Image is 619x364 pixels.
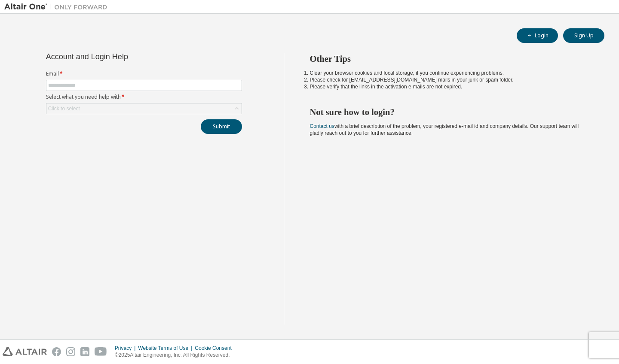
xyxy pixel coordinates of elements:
button: Sign Up [563,28,604,43]
div: Cookie Consent [195,345,236,352]
div: Click to select [46,103,242,114]
li: Please check for [EMAIL_ADDRESS][DOMAIN_NAME] mails in your junk or spam folder. [310,76,589,83]
span: with a brief description of the problem, your registered e-mail id and company details. Our suppo... [310,123,579,136]
img: facebook.svg [52,347,61,356]
li: Please verify that the links in the activation e-mails are not expired. [310,83,589,90]
img: instagram.svg [66,347,75,356]
img: altair_logo.svg [3,347,47,356]
label: Email [46,70,242,77]
div: Click to select [48,105,80,112]
p: © 2025 Altair Engineering, Inc. All Rights Reserved. [115,352,237,359]
li: Clear your browser cookies and local storage, if you continue experiencing problems. [310,70,589,76]
div: Privacy [115,345,138,352]
a: Contact us [310,123,334,129]
button: Submit [201,119,242,134]
img: youtube.svg [95,347,107,356]
label: Select what you need help with [46,94,242,100]
img: linkedin.svg [80,347,89,356]
h2: Other Tips [310,53,589,64]
button: Login [517,28,558,43]
img: Altair One [4,3,112,11]
div: Website Terms of Use [138,345,195,352]
h2: Not sure how to login? [310,106,589,118]
div: Account and Login Help [46,53,203,60]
